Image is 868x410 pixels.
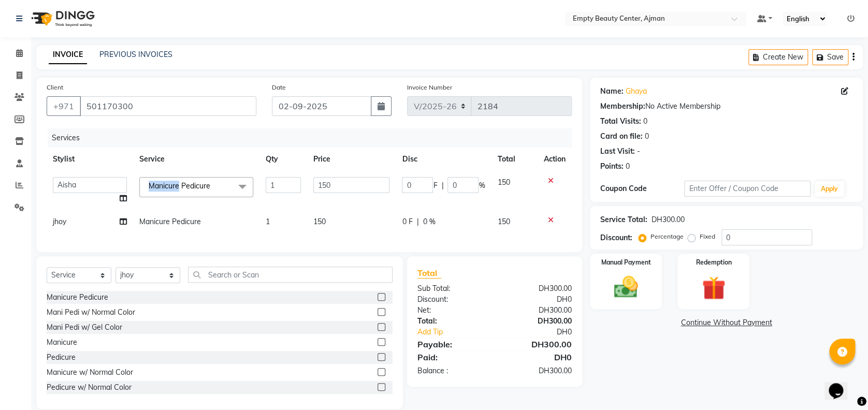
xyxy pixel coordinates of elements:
[396,148,491,171] th: Disc
[80,96,256,116] input: Search by Name/Mobile/Email/Code
[272,83,286,92] label: Date
[47,337,77,348] div: Manicure
[600,146,635,157] div: Last Visit:
[495,351,580,363] div: DH0
[48,128,580,148] div: Services
[637,146,640,157] div: -
[700,232,715,241] label: Fixed
[139,217,201,226] span: Manicure Pedicure
[259,148,307,171] th: Qty
[495,283,580,294] div: DH300.00
[601,258,651,267] label: Manual Payment
[645,131,649,142] div: 0
[606,273,645,301] img: _cash.svg
[53,217,66,226] span: jhoy
[815,181,844,197] button: Apply
[47,83,63,92] label: Client
[650,232,684,241] label: Percentage
[402,216,412,227] span: 0 F
[652,214,685,225] div: DH300.00
[495,294,580,305] div: DH0
[47,352,76,363] div: Pedicure
[626,86,647,97] a: Ghaya
[410,305,495,316] div: Net:
[99,50,172,59] a: PREVIOUS INVOICES
[210,181,215,191] a: x
[600,232,632,243] div: Discount:
[149,181,210,191] span: Manicure Pedicure
[479,180,485,191] span: %
[307,148,396,171] th: Price
[495,316,580,327] div: DH300.00
[407,83,452,92] label: Invoice Number
[600,161,624,172] div: Points:
[423,216,435,227] span: 0 %
[417,268,441,279] span: Total
[410,351,495,363] div: Paid:
[49,46,87,64] a: INVOICE
[47,382,132,393] div: Pedicure w/ Normal Color
[684,181,810,197] input: Enter Offer / Coupon Code
[538,148,572,171] th: Action
[495,365,580,376] div: DH300.00
[410,316,495,327] div: Total:
[696,258,731,267] label: Redemption
[410,327,509,338] a: Add Tip
[410,365,495,376] div: Balance :
[495,305,580,316] div: DH300.00
[47,96,81,116] button: +971
[441,180,443,191] span: |
[497,178,510,187] span: 150
[410,338,495,350] div: Payable:
[600,183,684,194] div: Coupon Code
[47,367,133,378] div: Manicure w/ Normal Color
[600,101,645,112] div: Membership:
[497,217,510,226] span: 150
[600,101,852,112] div: No Active Membership
[600,86,624,97] div: Name:
[592,317,861,328] a: Continue Without Payment
[133,148,259,171] th: Service
[600,131,643,142] div: Card on file:
[410,294,495,305] div: Discount:
[266,217,270,226] span: 1
[416,216,418,227] span: |
[600,214,647,225] div: Service Total:
[824,369,858,400] iframe: chat widget
[643,116,647,127] div: 0
[410,283,495,294] div: Sub Total:
[47,322,122,333] div: Mani Pedi w/ Gel Color
[47,307,135,318] div: Mani Pedi w/ Normal Color
[313,217,326,226] span: 150
[509,327,580,338] div: DH0
[433,180,437,191] span: F
[47,148,133,171] th: Stylist
[491,148,538,171] th: Total
[495,338,580,350] div: DH300.00
[188,267,393,283] input: Search or Scan
[812,49,848,65] button: Save
[695,273,733,303] img: _gift.svg
[748,49,808,65] button: Create New
[26,4,97,33] img: logo
[600,116,641,127] div: Total Visits:
[626,161,630,172] div: 0
[47,292,108,303] div: Manicure Pedicure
